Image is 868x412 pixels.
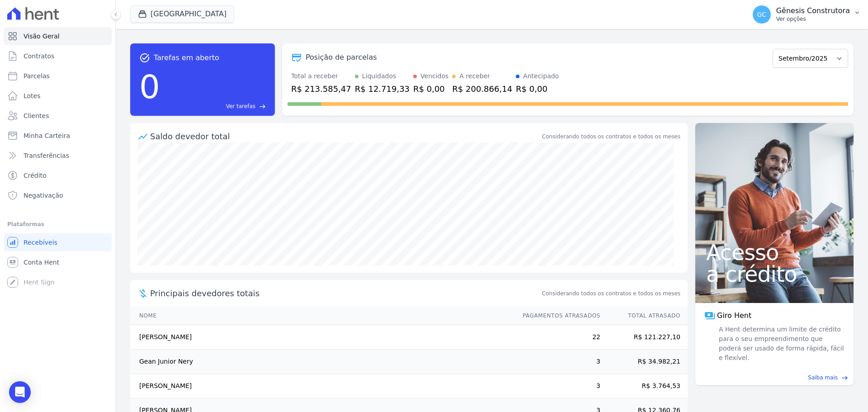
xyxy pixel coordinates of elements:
[459,71,490,81] div: A receber
[150,130,540,142] div: Saldo devedor total
[130,374,514,398] td: [PERSON_NAME]
[24,111,49,120] span: Clientes
[516,83,559,95] div: R$ 0,00
[4,27,112,45] a: Visão Geral
[706,242,843,263] span: Acesso
[24,71,50,81] span: Parcelas
[601,374,688,398] td: R$ 3.764,53
[4,127,112,145] a: Minha Carteira
[24,171,47,180] span: Crédito
[24,238,57,247] span: Recebíveis
[24,151,69,160] span: Transferências
[24,32,60,41] span: Visão Geral
[776,15,850,23] p: Ver opções
[24,191,63,200] span: Negativação
[24,258,59,267] span: Conta Hent
[24,131,70,140] span: Minha Carteira
[4,147,112,165] a: Transferências
[150,287,540,299] span: Principais devedores totais
[291,83,351,95] div: R$ 213.585,47
[452,83,512,95] div: R$ 200.866,14
[164,102,266,110] a: Ver tarefas east
[4,67,112,85] a: Parcelas
[514,307,601,325] th: Pagamentos Atrasados
[7,219,108,230] div: Plataformas
[717,325,844,363] span: A Hent determina um limite de crédito para o seu empreendimento que poderá ser usado de forma ráp...
[306,52,377,63] div: Posição de parcelas
[130,350,514,374] td: Gean Junior Nery
[514,350,601,374] td: 3
[4,107,112,125] a: Clientes
[601,325,688,350] td: R$ 121.227,10
[9,381,31,403] div: Open Intercom Messenger
[717,310,751,321] span: Giro Hent
[226,102,255,110] span: Ver tarefas
[259,103,266,110] span: east
[757,11,766,18] span: GC
[523,71,559,81] div: Antecipado
[291,71,351,81] div: Total a receber
[514,374,601,398] td: 3
[24,52,54,61] span: Contratos
[706,263,843,285] span: a crédito
[514,325,601,350] td: 22
[130,5,234,23] button: [GEOGRAPHIC_DATA]
[701,374,848,382] a: Saiba mais east
[542,289,680,298] span: Considerando todos os contratos e todos os meses
[24,91,41,100] span: Lotes
[413,83,448,95] div: R$ 0,00
[139,63,160,110] div: 0
[362,71,396,81] div: Liquidados
[4,166,112,185] a: Crédito
[130,307,514,325] th: Nome
[355,83,410,95] div: R$ 12.719,33
[4,186,112,204] a: Negativação
[542,133,680,141] div: Considerando todos os contratos e todos os meses
[4,47,112,65] a: Contratos
[130,325,514,350] td: [PERSON_NAME]
[745,2,868,27] button: GC Gênesis Construtora Ver opções
[139,52,150,63] span: task_alt
[601,307,688,325] th: Total Atrasado
[4,233,112,251] a: Recebíveis
[420,71,448,81] div: Vencidos
[4,253,112,271] a: Conta Hent
[601,350,688,374] td: R$ 34.982,21
[154,52,219,63] span: Tarefas em aberto
[808,374,838,382] span: Saiba mais
[841,374,848,381] span: east
[4,87,112,105] a: Lotes
[776,6,850,15] p: Gênesis Construtora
